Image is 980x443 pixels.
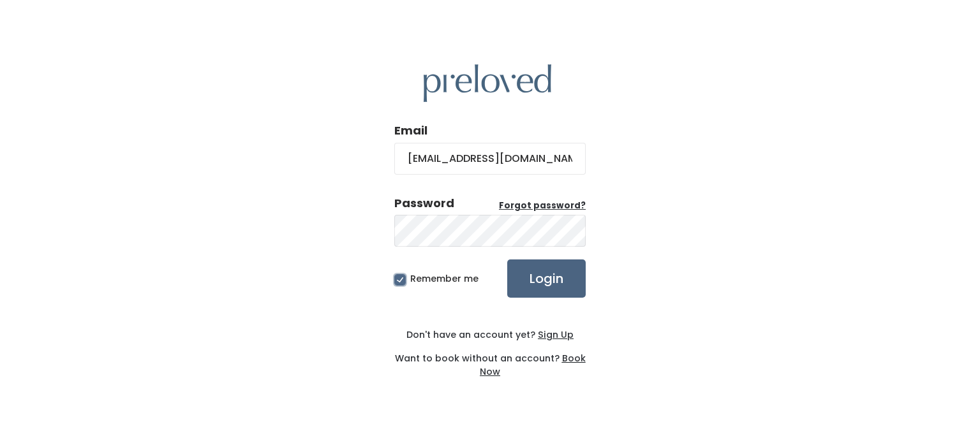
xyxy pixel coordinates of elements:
u: Forgot password? [499,200,586,212]
input: Login [507,259,586,298]
a: Book Now [480,352,586,378]
span: Remember me [410,272,479,285]
a: Forgot password? [499,200,586,212]
img: preloved logo [424,64,551,102]
div: Want to book without an account? [394,342,586,379]
label: Email [394,122,427,139]
u: Sign Up [538,328,574,341]
div: Don't have an account yet? [394,328,586,342]
div: Password [394,195,454,212]
a: Sign Up [535,328,574,341]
